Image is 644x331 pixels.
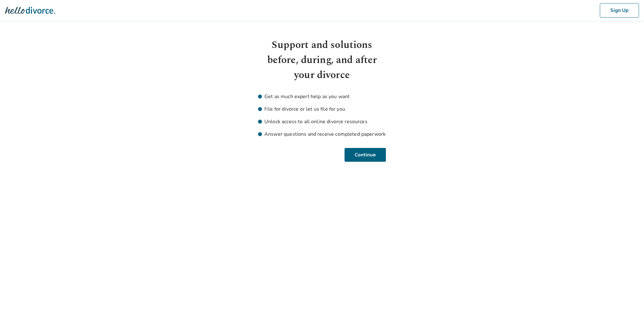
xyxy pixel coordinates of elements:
button: Sign Up [600,3,639,18]
img: Hello Divorce Logo [5,4,55,17]
li: Answer questions and receive completed paperwork [258,130,386,138]
h1: Support and solutions before, during, and after your divorce [258,38,386,83]
button: Continue [345,148,386,162]
li: Get as much expert help as you want [258,93,386,100]
li: File for divorce or let us file for you [258,105,386,113]
li: Unlock access to all online divorce resources [258,118,386,125]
